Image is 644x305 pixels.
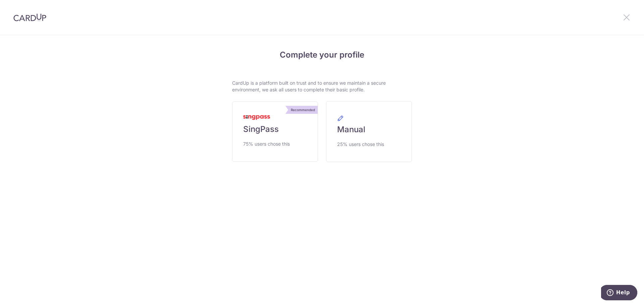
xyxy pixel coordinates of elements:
[232,101,318,162] a: Recommended SingPass 75% users chose this
[232,80,412,93] p: CardUp is a platform built on trust and to ensure we maintain a secure environment, we ask all us...
[243,140,290,148] span: 75% users chose this
[232,49,412,61] h4: Complete your profile
[15,5,29,11] span: Help
[288,106,318,114] div: Recommended
[326,101,412,162] a: Manual 25% users chose this
[243,124,279,135] span: SingPass
[243,115,270,120] img: MyInfoLogo
[337,140,384,148] span: 25% users chose this
[601,285,637,302] iframe: Opens a widget where you can find more information
[337,124,365,135] span: Manual
[13,13,46,21] img: CardUp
